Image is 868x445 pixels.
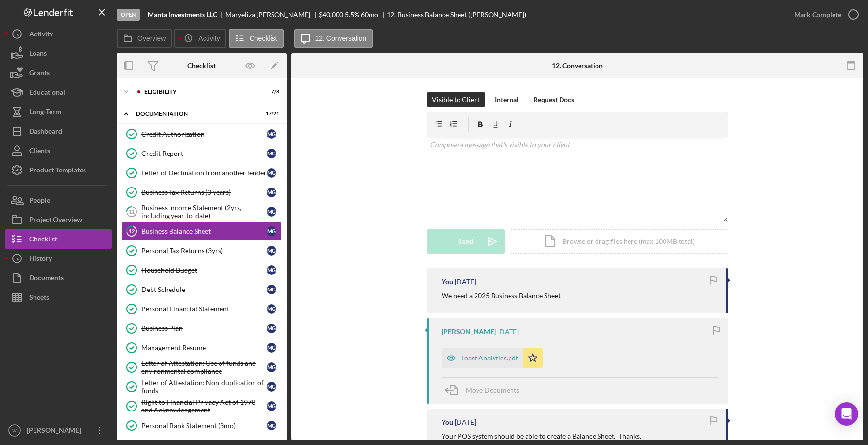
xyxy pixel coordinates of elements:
div: Management Resume [141,344,267,352]
div: Checklist [187,62,216,69]
div: Business Tax Returns (3 years) [141,188,267,196]
span: $40,000 [319,10,343,18]
div: Personal Bank Statement (3mo) [141,422,267,429]
div: Personal Tax Returns (3yrs) [141,247,267,255]
button: Educational [5,83,112,102]
div: Credit Authorization [141,130,267,138]
a: Right to Financial Privacy Act of 1978 and AcknowledgementMG [121,396,282,416]
div: M G [267,226,276,236]
a: Dashboard [5,121,112,141]
button: Send [427,229,505,254]
a: Management ResumeMG [121,338,282,358]
button: 12. Conversation [294,29,373,48]
div: Visible to Client [432,92,480,107]
a: Letter of Attestation: Use of funds and environmental complianceMG [121,358,282,377]
a: Personal Bank Statement (3mo)MG [121,416,282,435]
div: Internal [495,92,519,107]
div: 7 / 8 [262,89,279,95]
div: Documents [29,268,64,290]
a: Credit AuthorizationMG [121,124,282,144]
div: M G [267,285,276,294]
div: M G [267,129,276,139]
div: M G [267,382,276,392]
button: Loans [5,44,112,63]
a: Business Tax Returns (3 years)MG [121,183,282,202]
button: Move Documents [442,378,529,402]
b: Manta Investments LLC [148,11,217,18]
div: History [29,249,52,271]
div: Open [117,9,140,21]
button: Activity [5,24,112,44]
a: Debt ScheduleMG [121,280,282,299]
button: History [5,249,112,268]
label: 12. Conversation [315,34,367,42]
div: M G [267,401,276,411]
div: M G [267,246,276,256]
div: Dashboard [29,121,62,143]
div: Documentation [136,111,255,117]
button: Activity [174,29,226,48]
label: Checklist [250,34,277,42]
a: Credit ReportMG [121,144,282,163]
div: 12. Business Balance Sheet ([PERSON_NAME]) [387,11,526,18]
div: Letter of Attestation: Use of funds and environmental compliance [141,359,267,375]
time: 2025-09-13 04:15 [455,418,476,426]
div: Debt Schedule [141,286,267,293]
button: Grants [5,63,112,83]
button: NA[PERSON_NAME] [5,421,112,440]
button: Clients [5,141,112,160]
a: Letter of Attestation: Non-duplication of fundsMG [121,377,282,396]
div: M G [267,188,276,197]
div: Loans [29,44,47,66]
div: Credit Report [141,150,267,157]
div: Long-Term [29,102,61,124]
div: [PERSON_NAME] [442,328,496,336]
a: Business PlanMG [121,319,282,338]
tspan: 11 [129,208,135,215]
button: Long-Term [5,102,112,121]
div: Checklist [29,229,57,251]
div: Business Income Statement (2yrs, including year-to-date) [141,204,267,220]
div: [PERSON_NAME] [24,421,87,443]
div: Business Plan [141,325,267,332]
div: M G [267,207,276,217]
div: Business Balance Sheet [141,227,267,235]
div: You [442,418,453,426]
button: Toast Analytics.pdf [442,348,543,368]
div: M G [267,149,276,158]
text: NA [11,428,18,433]
div: People [29,190,50,212]
div: Personal Financial Statement [141,305,267,313]
div: Activity [29,24,53,46]
a: 11Business Income Statement (2yrs, including year-to-date)MG [121,202,282,222]
time: 2025-09-17 08:14 [497,328,519,336]
div: M G [267,304,276,314]
div: Educational [29,83,65,104]
div: 17 / 21 [262,111,279,117]
div: Mark Complete [794,5,841,24]
div: Request Docs [533,92,574,107]
button: Sheets [5,288,112,307]
button: Project Overview [5,210,112,229]
div: 12. Conversation [552,62,603,69]
label: Activity [198,34,220,42]
label: Overview [137,34,166,42]
a: People [5,190,112,210]
a: Personal Tax Returns (3yrs)MG [121,241,282,260]
tspan: 12 [129,228,135,234]
div: Letter of Attestation: Non-duplication of funds [141,379,267,394]
p: Your POS system should be able to create a Balance Sheet. Thanks. [442,431,641,442]
div: Grants [29,63,50,85]
button: Documents [5,268,112,288]
button: Product Templates [5,160,112,180]
div: Send [458,229,473,254]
